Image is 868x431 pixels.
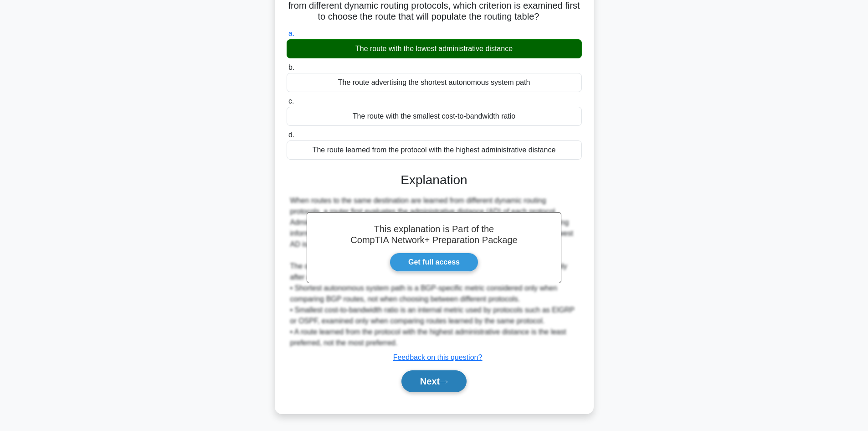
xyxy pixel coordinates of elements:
div: The route advertising the shortest autonomous system path [287,73,582,92]
button: Next [401,370,467,392]
h3: Explanation [292,172,576,188]
div: The route with the lowest administrative distance [287,39,582,58]
a: Get full access [390,253,478,272]
div: The route with the smallest cost-to-bandwidth ratio [287,107,582,126]
div: The route learned from the protocol with the highest administrative distance [287,140,582,160]
span: b. [288,63,294,71]
a: Feedback on this question? [393,353,483,361]
span: a. [288,30,294,37]
span: d. [288,131,294,139]
div: When routes to the same destination are learned from different dynamic routing protocols, a route... [290,195,578,348]
span: c. [288,97,294,105]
